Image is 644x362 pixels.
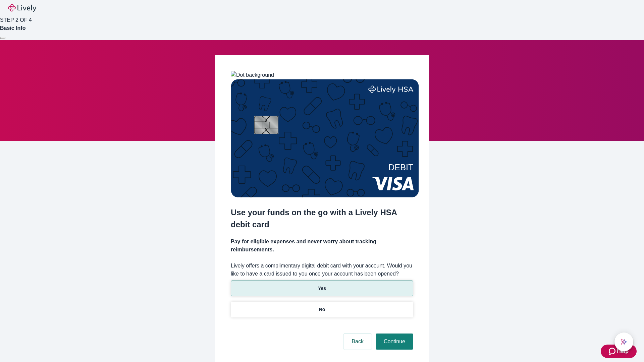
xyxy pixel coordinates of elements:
[231,71,274,79] img: Dot background
[343,334,372,350] button: Back
[231,262,413,278] label: Lively offers a complimentary digital debit card with your account. Would you like to have a card...
[601,345,637,358] button: Zendesk support iconHelp
[319,306,325,313] p: No
[376,334,413,350] button: Continue
[614,333,633,351] button: chat
[231,281,413,296] button: Yes
[231,206,413,231] h2: Use your funds on the go with a Lively HSA debit card
[318,285,326,292] p: Yes
[8,4,36,12] img: Lively
[609,347,617,355] svg: Zendesk support icon
[231,238,413,254] h4: Pay for eligible expenses and never worry about tracking reimbursements.
[231,302,413,317] button: No
[617,347,629,355] span: Help
[231,79,419,197] img: Debit card
[621,339,627,345] svg: Lively AI Assistant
